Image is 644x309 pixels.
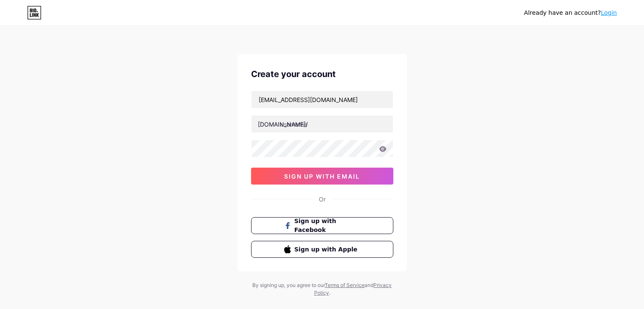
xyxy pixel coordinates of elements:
[325,282,365,288] a: Terms of Service
[294,217,360,235] span: Sign up with Facebook
[251,168,393,185] button: sign up with email
[319,195,326,204] div: Or
[524,8,617,17] div: Already have an account?
[251,241,393,258] button: Sign up with Apple
[251,68,393,80] div: Create your account
[250,281,394,297] div: By signing up, you agree to our and .
[258,120,308,129] div: [DOMAIN_NAME]/
[294,245,360,254] span: Sign up with Apple
[251,217,393,234] button: Sign up with Facebook
[252,91,393,108] input: Email
[284,173,360,180] span: sign up with email
[252,116,393,132] input: username
[601,9,617,16] a: Login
